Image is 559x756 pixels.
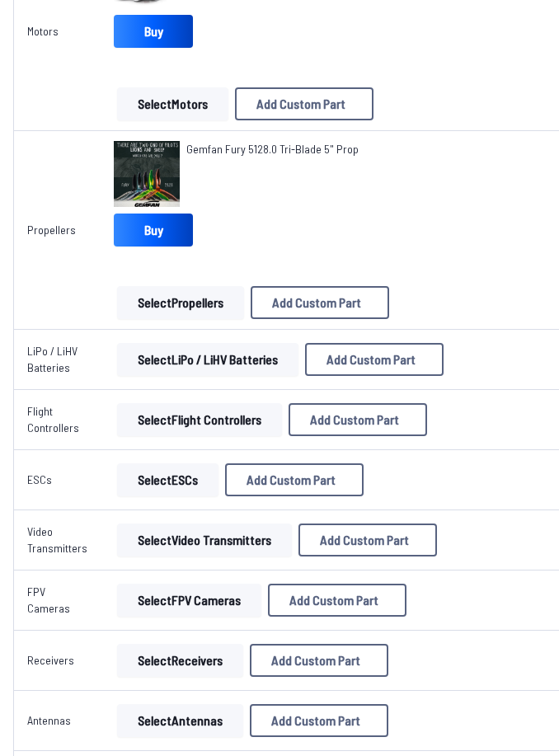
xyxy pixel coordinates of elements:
[289,403,427,436] button: Add Custom Part
[27,585,70,615] a: FPV Cameras
[305,343,444,376] button: Add Custom Part
[326,353,416,366] span: Add Custom Part
[251,286,389,319] button: Add Custom Part
[117,87,228,120] button: SelectMotors
[114,524,295,556] a: SelectVideo Transmitters
[117,403,282,436] button: SelectFlight Controllers
[271,654,360,667] span: Add Custom Part
[114,15,193,48] a: Buy
[117,704,243,737] button: SelectAntennas
[117,644,243,677] button: SelectReceivers
[114,343,302,376] a: SelectLiPo / LiHV Batteries
[27,653,74,667] a: Receivers
[298,524,437,556] button: Add Custom Part
[289,594,378,607] span: Add Custom Part
[114,463,222,496] a: SelectESCs
[186,142,359,156] span: Gemfan Fury 5128.0 Tri-Blade 5" Prop
[114,644,247,677] a: SelectReceivers
[235,87,373,120] button: Add Custom Part
[247,473,336,486] span: Add Custom Part
[114,214,193,247] a: Buy
[186,141,359,157] a: Gemfan Fury 5128.0 Tri-Blade 5" Prop
[117,524,292,556] button: SelectVideo Transmitters
[114,403,285,436] a: SelectFlight Controllers
[250,644,388,677] button: Add Custom Part
[27,472,52,486] a: ESCs
[117,463,218,496] button: SelectESCs
[27,223,76,237] a: Propellers
[250,704,388,737] button: Add Custom Part
[271,714,360,727] span: Add Custom Part
[114,286,247,319] a: SelectPropellers
[320,533,409,547] span: Add Custom Part
[27,24,59,38] a: Motors
[27,344,78,374] a: LiPo / LiHV Batteries
[114,87,232,120] a: SelectMotors
[268,584,406,617] button: Add Custom Part
[225,463,364,496] button: Add Custom Part
[272,296,361,309] span: Add Custom Part
[27,524,87,555] a: Video Transmitters
[114,584,265,617] a: SelectFPV Cameras
[114,141,180,207] img: image
[310,413,399,426] span: Add Custom Part
[27,404,79,434] a: Flight Controllers
[117,584,261,617] button: SelectFPV Cameras
[117,286,244,319] button: SelectPropellers
[117,343,298,376] button: SelectLiPo / LiHV Batteries
[27,713,71,727] a: Antennas
[114,704,247,737] a: SelectAntennas
[256,97,345,110] span: Add Custom Part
